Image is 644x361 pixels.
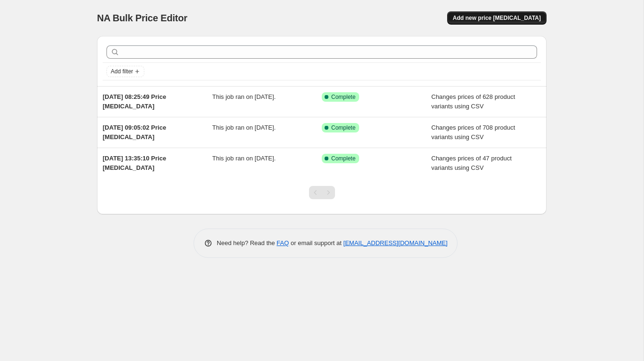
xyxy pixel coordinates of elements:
nav: Pagination [309,186,335,199]
button: Add new price [MEDICAL_DATA] [447,11,547,25]
span: [DATE] 09:05:02 Price [MEDICAL_DATA] [103,124,166,141]
span: This job ran on [DATE]. [212,124,276,131]
span: Add new price [MEDICAL_DATA] [453,14,541,22]
span: Complete [331,155,355,162]
span: Complete [331,124,355,132]
span: This job ran on [DATE]. [212,93,276,100]
span: This job ran on [DATE]. [212,155,276,162]
a: [EMAIL_ADDRESS][DOMAIN_NAME] [344,239,448,247]
span: Add filter [111,68,133,75]
span: NA Bulk Price Editor [97,13,187,23]
span: Need help? Read the [217,239,277,247]
span: [DATE] 08:25:49 Price [MEDICAL_DATA] [103,93,166,110]
span: Complete [331,93,355,101]
span: Changes prices of 628 product variants using CSV [432,93,515,110]
span: Changes prices of 708 product variants using CSV [432,124,515,141]
span: or email support at [289,239,344,247]
button: Add filter [106,66,144,77]
span: [DATE] 13:35:10 Price [MEDICAL_DATA] [103,155,166,171]
a: FAQ [277,239,289,247]
span: Changes prices of 47 product variants using CSV [432,155,512,171]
